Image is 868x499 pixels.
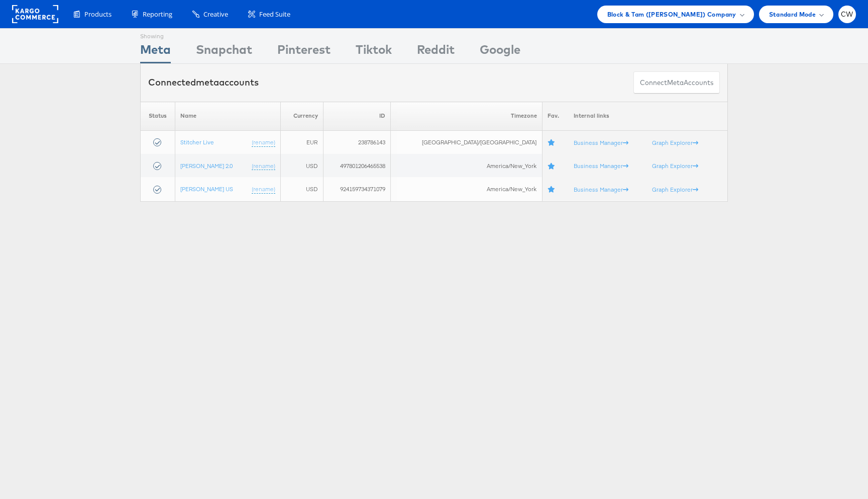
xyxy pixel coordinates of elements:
span: Products [84,10,112,19]
a: Business Manager [574,185,628,193]
a: Business Manager [574,161,628,169]
div: Google [480,41,520,63]
span: meta [667,78,684,88]
div: Connected accounts [148,76,259,89]
td: 497801206465538 [323,154,390,178]
a: [PERSON_NAME] US [180,185,233,192]
th: ID [323,102,390,130]
div: Pinterest [277,41,331,63]
span: meta [196,76,219,88]
div: Snapchat [196,41,252,63]
td: [GEOGRAPHIC_DATA]/[GEOGRAPHIC_DATA] [390,130,542,154]
a: Graph Explorer [652,161,698,169]
a: (rename) [252,138,275,146]
td: America/New_York [390,177,542,201]
span: CW [841,11,853,18]
span: Feed Suite [259,10,290,19]
td: 924159734371079 [323,177,390,201]
span: Reporting [143,10,172,19]
div: Reddit [417,41,455,63]
div: Tiktok [356,41,392,63]
a: [PERSON_NAME] 2.0 [180,161,233,169]
td: 238786143 [323,130,390,154]
span: Standard Mode [769,9,816,20]
th: Currency [280,102,323,130]
span: Block & Tam ([PERSON_NAME]) Company [607,9,736,20]
a: (rename) [252,185,275,193]
a: Stitcher Live [180,138,214,145]
td: EUR [280,130,323,154]
a: Graph Explorer [652,138,698,146]
th: Name [175,102,281,130]
th: Status [141,102,175,130]
span: Creative [203,10,228,19]
button: ConnectmetaAccounts [633,71,720,94]
td: USD [280,177,323,201]
td: USD [280,154,323,178]
th: Timezone [390,102,542,130]
a: Graph Explorer [652,185,698,193]
a: (rename) [252,161,275,170]
td: America/New_York [390,154,542,178]
a: Business Manager [574,138,628,146]
div: Meta [140,41,171,63]
div: Showing [140,29,171,41]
